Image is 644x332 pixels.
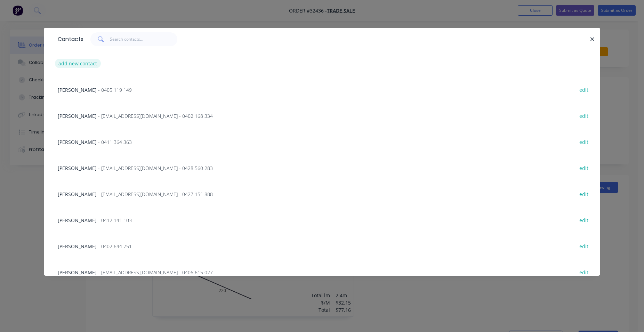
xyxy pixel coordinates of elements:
[55,59,101,68] button: add new contact
[575,111,592,120] button: edit
[98,113,213,119] span: - [EMAIL_ADDRESS][DOMAIN_NAME] - 0402 168 334
[58,165,97,171] span: [PERSON_NAME]
[58,243,97,250] span: [PERSON_NAME]
[575,267,592,277] button: edit
[98,243,132,250] span: - 0402 644 751
[575,241,592,251] button: edit
[98,217,132,224] span: - 0412 141 103
[58,191,97,197] span: [PERSON_NAME]
[575,137,592,146] button: edit
[58,217,97,224] span: [PERSON_NAME]
[58,87,97,93] span: [PERSON_NAME]
[575,85,592,94] button: edit
[575,215,592,225] button: edit
[98,269,213,276] span: - [EMAIL_ADDRESS][DOMAIN_NAME] - 0406 615 027
[98,191,213,197] span: - [EMAIL_ADDRESS][DOMAIN_NAME] - 0427 151 888
[54,28,83,50] div: Contacts
[58,269,97,276] span: [PERSON_NAME]
[58,113,97,119] span: [PERSON_NAME]
[98,87,132,93] span: - 0405 119 149
[58,139,97,145] span: [PERSON_NAME]
[98,139,132,145] span: - 0411 364 363
[575,189,592,199] button: edit
[575,163,592,172] button: edit
[98,165,213,171] span: - [EMAIL_ADDRESS][DOMAIN_NAME] - 0428 560 283
[110,32,178,46] input: Search contacts...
